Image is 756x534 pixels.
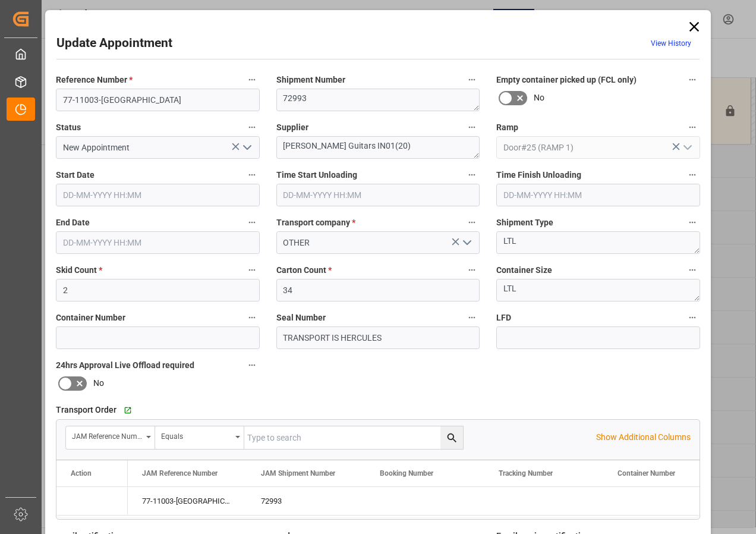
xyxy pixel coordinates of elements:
[464,310,480,325] button: Seal Number
[464,167,480,183] button: Time Start Unloading
[496,74,637,86] span: Empty container picked up (FCL only)
[56,184,260,206] input: DD-MM-YYYY HH:MM
[93,377,104,389] span: No
[71,469,92,478] div: Action
[499,469,553,478] span: Tracking Number
[276,264,332,277] span: Carton Count
[534,92,544,104] span: No
[56,121,81,134] span: Status
[618,469,675,478] span: Container Number
[142,469,218,478] span: JAM Reference Number
[56,74,133,86] span: Reference Number
[244,357,260,373] button: 24hrs Approval Live Offload required
[237,139,255,157] button: open menu
[247,487,366,515] div: 72993
[56,404,116,416] span: Transport Order
[464,215,480,230] button: Transport company *
[496,231,700,254] textarea: LTL
[496,136,700,159] input: Type to search/select
[685,215,700,230] button: Shipment Type
[651,39,691,48] a: View History
[596,431,691,444] p: Show Additional Columns
[56,312,125,324] span: Container Number
[496,184,700,206] input: DD-MM-YYYY HH:MM
[685,262,700,278] button: Container Size
[244,120,260,135] button: Status
[276,184,480,206] input: DD-MM-YYYY HH:MM
[56,264,102,277] span: Skid Count
[56,34,172,53] h2: Update Appointment
[496,279,700,301] textarea: LTL
[128,487,247,515] div: 77-11003-[GEOGRAPHIC_DATA]
[458,234,475,252] button: open menu
[276,136,480,159] textarea: [PERSON_NAME] Guitars IN01(20)
[276,169,357,181] span: Time Start Unloading
[685,72,700,87] button: Empty container picked up (FCL only)
[56,359,194,372] span: 24hrs Approval Live Offload required
[261,469,335,478] span: JAM Shipment Number
[685,167,700,183] button: Time Finish Unloading
[56,136,260,159] input: Type to search/select
[244,262,260,278] button: Skid Count *
[496,216,553,229] span: Shipment Type
[496,264,552,277] span: Container Size
[496,312,511,324] span: LFD
[380,469,433,478] span: Booking Number
[56,231,260,254] input: DD-MM-YYYY HH:MM
[161,428,231,442] div: Equals
[464,72,480,87] button: Shipment Number
[685,310,700,325] button: LFD
[72,428,142,442] div: JAM Reference Number
[155,426,244,449] button: open menu
[244,310,260,325] button: Container Number
[276,121,308,134] span: Supplier
[440,426,463,449] button: search button
[276,89,480,111] textarea: 72993
[276,312,326,324] span: Seal Number
[464,120,480,135] button: Supplier
[56,487,128,516] div: Press SPACE to select this row.
[464,262,480,278] button: Carton Count *
[496,169,581,181] span: Time Finish Unloading
[66,426,155,449] button: open menu
[244,72,260,87] button: Reference Number *
[244,215,260,230] button: End Date
[276,216,355,229] span: Transport company
[56,216,90,229] span: End Date
[678,139,695,157] button: open menu
[244,426,463,449] input: Type to search
[276,74,345,86] span: Shipment Number
[496,121,518,134] span: Ramp
[685,120,700,135] button: Ramp
[56,169,94,181] span: Start Date
[244,167,260,183] button: Start Date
